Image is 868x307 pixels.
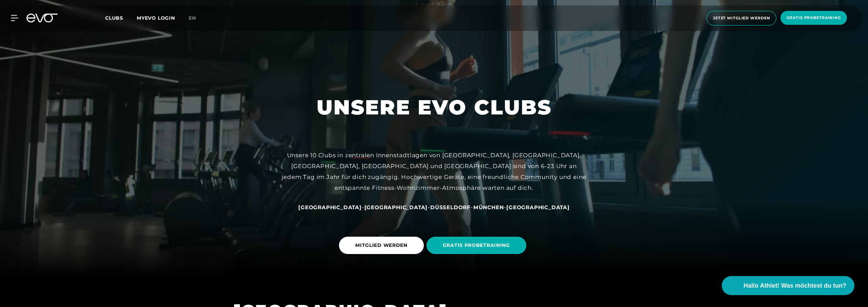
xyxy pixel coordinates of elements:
[778,11,849,25] a: Gratis Probetraining
[364,204,428,211] span: [GEOGRAPHIC_DATA]
[713,15,770,21] span: Jetzt Mitglied werden
[427,232,529,259] a: GRATIS PROBETRAINING
[473,204,504,211] span: München
[317,94,552,121] h1: UNSERE EVO CLUBS
[137,15,175,21] a: MYEVO LOGIN
[189,15,196,21] span: en
[339,232,427,259] a: MITGLIED WERDEN
[355,242,408,249] span: MITGLIED WERDEN
[364,204,428,211] a: [GEOGRAPHIC_DATA]
[281,150,587,194] div: Unsere 10 Clubs in zentralen Innenstadtlagen von [GEOGRAPHIC_DATA], [GEOGRAPHIC_DATA], [GEOGRAPHI...
[506,204,570,211] a: [GEOGRAPHIC_DATA]
[743,281,846,290] span: Hallo Athlet! Was möchtest du tun?
[430,204,471,211] a: Düsseldorf
[281,202,587,213] div: - - - -
[787,15,841,21] span: Gratis Probetraining
[443,242,510,249] span: GRATIS PROBETRAINING
[298,204,362,211] a: [GEOGRAPHIC_DATA]
[722,276,854,295] button: Hallo Athlet! Was möchtest du tun?
[189,14,204,22] a: en
[105,15,137,21] a: Clubs
[298,204,362,211] span: [GEOGRAPHIC_DATA]
[506,204,570,211] span: [GEOGRAPHIC_DATA]
[430,204,471,211] span: Düsseldorf
[473,204,504,211] a: München
[704,11,778,25] a: Jetzt Mitglied werden
[105,15,123,21] span: Clubs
